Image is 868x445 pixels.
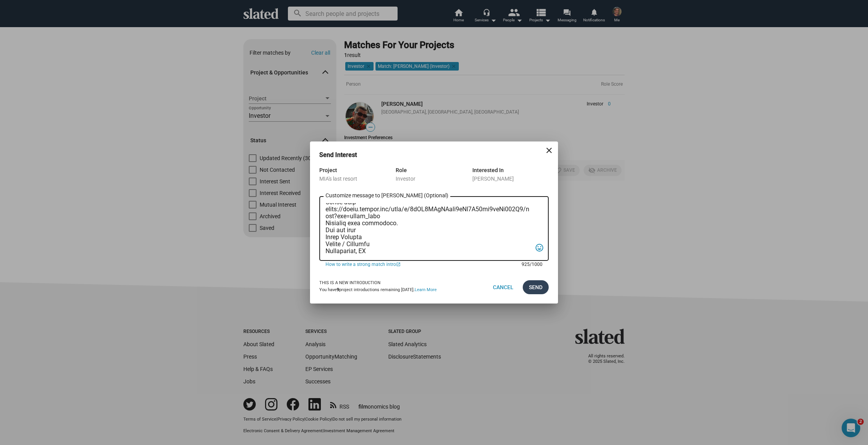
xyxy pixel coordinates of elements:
[396,175,472,183] div: Investor
[337,287,339,292] b: 9
[319,175,396,183] div: MIA's last resort
[319,287,437,293] div: You have project introductions remaining [DATE].
[487,280,520,294] button: Cancel
[472,175,549,183] div: [PERSON_NAME]
[319,151,368,159] h3: Send Interest
[319,280,381,285] strong: This is a new introduction
[472,166,549,175] div: Interested In
[523,280,549,294] button: Send
[396,262,401,268] mat-icon: open_in_new
[544,146,554,155] mat-icon: close
[493,280,513,294] span: Cancel
[396,166,472,175] div: Role
[535,242,544,254] mat-icon: tag_faces
[325,261,516,268] a: How to write a strong match intro
[319,166,396,175] div: Project
[415,287,437,292] a: Learn More
[522,262,542,268] mat-hint: 925/1000
[529,280,542,294] span: Send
